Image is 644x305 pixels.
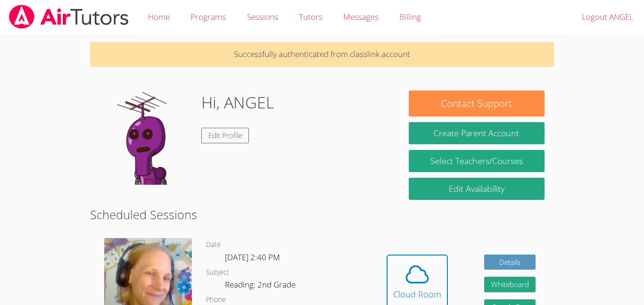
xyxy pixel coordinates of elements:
[409,122,545,144] button: Create Parent Account
[484,255,536,270] a: Details
[225,252,280,263] span: [DATE] 2:40 PM
[393,288,441,301] div: Cloud Room
[343,11,379,22] span: Messages
[225,278,297,294] dd: Reading: 2nd Grade
[206,239,221,251] dt: Date
[206,267,229,279] dt: Subject
[201,128,249,143] a: Edit Profile
[90,206,554,223] h2: Scheduled Sessions
[8,5,130,29] img: airtutors_banner-c4298cdbf04f3fff15de1276eac7730deb9818008684d7c2e4769d2f7ddbe033.png
[409,150,545,172] a: Select Teachers/Courses
[409,91,545,116] button: Contact Support
[409,178,545,200] a: Edit Availability
[201,91,274,115] h1: Hi, ANGEL
[90,42,554,67] p: Successfully authenticated from classlink account
[99,91,194,185] img: default.png
[484,277,536,292] button: Whiteboard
